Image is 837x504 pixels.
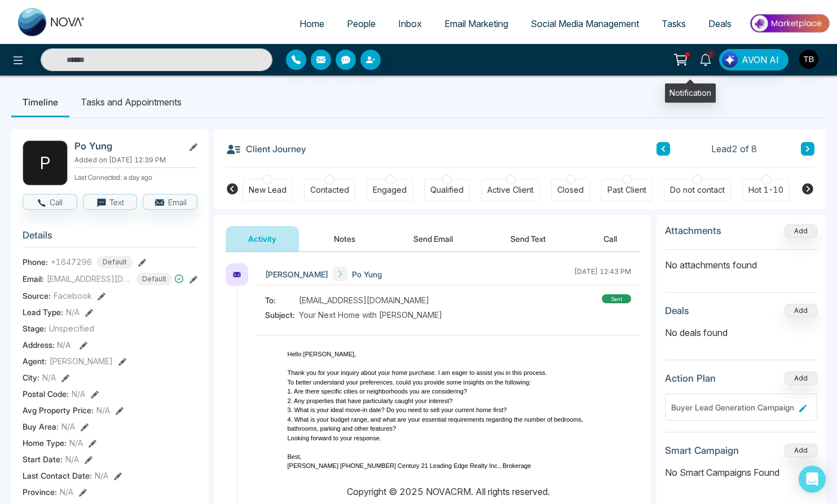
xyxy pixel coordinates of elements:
button: Add [785,372,817,385]
span: AVON AI [742,53,779,67]
span: N/A [72,388,85,400]
a: Social Media Management [519,13,650,34]
button: Activity [226,226,299,251]
button: Send Text [488,226,569,251]
div: P [23,140,68,185]
button: Send Email [391,226,475,251]
a: Email Marketing [433,13,519,34]
div: Active Client [487,184,534,196]
button: Call [23,194,77,210]
span: Postal Code : [23,388,69,400]
span: Last Contact Date : [23,470,92,481]
button: Add [785,224,817,238]
span: People [347,18,376,29]
span: Home [299,18,324,29]
span: Avg Property Price : [23,404,94,416]
p: Last Connected: a day ago [74,170,197,183]
span: Source: [23,290,51,302]
p: Added on [DATE] 12:39 PM [74,155,197,165]
span: +1647296 [51,256,92,268]
div: Buyer Lead Generation Campaign [671,401,795,413]
span: Home Type : [23,437,67,449]
span: N/A [57,340,71,350]
span: Lead 2 of 8 [711,142,757,156]
span: Subject: [265,309,299,321]
span: City : [23,372,39,383]
h3: Attachments [665,225,721,236]
h2: Po Yung [74,140,179,152]
div: Qualified [430,184,464,196]
a: People [336,13,387,34]
div: Past Client [607,184,646,196]
div: [DATE] 12:43 PM [574,267,631,281]
span: Phone: [23,256,48,268]
a: Tasks [650,13,697,34]
h3: Action Plan [665,373,716,384]
span: N/A [96,404,110,416]
span: Email: [23,273,44,285]
p: No Smart Campaigns Found [665,466,817,479]
span: Social Media Management [531,18,639,29]
span: N/A [65,453,79,465]
a: 2 [692,49,719,69]
button: Notes [311,226,378,251]
span: 2 [706,49,716,59]
span: N/A [60,486,73,498]
span: Tasks [662,18,686,29]
span: Province : [23,486,57,498]
span: Inbox [398,18,422,29]
div: Notification [665,83,716,103]
div: Hot 1-10 [748,184,783,196]
img: Lead Flow [722,52,738,68]
span: N/A [42,372,56,383]
span: Your Next Home with [PERSON_NAME] [299,309,442,321]
span: N/A [66,306,80,318]
span: [EMAIL_ADDRESS][DOMAIN_NAME] [47,273,131,285]
span: Start Date : [23,453,63,465]
div: Engaged [373,184,407,196]
div: sent [602,294,631,303]
img: User Avatar [799,50,818,69]
span: [PERSON_NAME] [50,355,113,367]
button: Call [581,226,640,251]
h3: Deals [665,305,689,316]
span: To: [265,294,299,306]
span: Email Marketing [444,18,508,29]
span: N/A [61,421,75,432]
span: [EMAIL_ADDRESS][DOMAIN_NAME] [299,294,429,306]
span: N/A [69,437,83,449]
p: No deals found [665,326,817,339]
span: Po Yung [352,268,382,280]
span: Stage: [23,322,46,334]
li: Timeline [11,87,69,117]
button: Add [785,444,817,457]
span: Default [97,256,133,268]
img: Market-place.gif [748,11,830,36]
span: Agent: [23,355,47,367]
span: Deals [708,18,732,29]
span: N/A [95,470,108,481]
span: Add [785,226,817,235]
div: Do not contact [670,184,725,196]
h3: Details [23,229,197,247]
button: Add [785,304,817,317]
span: Facebook [54,290,92,302]
span: Default [136,273,172,285]
div: Contacted [310,184,349,196]
div: Closed [557,184,584,196]
span: [PERSON_NAME] [265,268,328,280]
button: Email [143,194,197,210]
img: Nova CRM Logo [18,8,86,36]
button: Text [83,194,138,210]
a: Inbox [387,13,433,34]
li: Tasks and Appointments [69,87,193,117]
span: Lead Type: [23,306,63,318]
span: Address: [23,339,71,351]
a: Deals [697,13,743,34]
a: Home [288,13,336,34]
div: New Lead [249,184,287,196]
div: Open Intercom Messenger [799,466,826,493]
h3: Client Journey [226,140,306,157]
span: Buy Area : [23,421,59,432]
span: Unspecified [49,322,94,334]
